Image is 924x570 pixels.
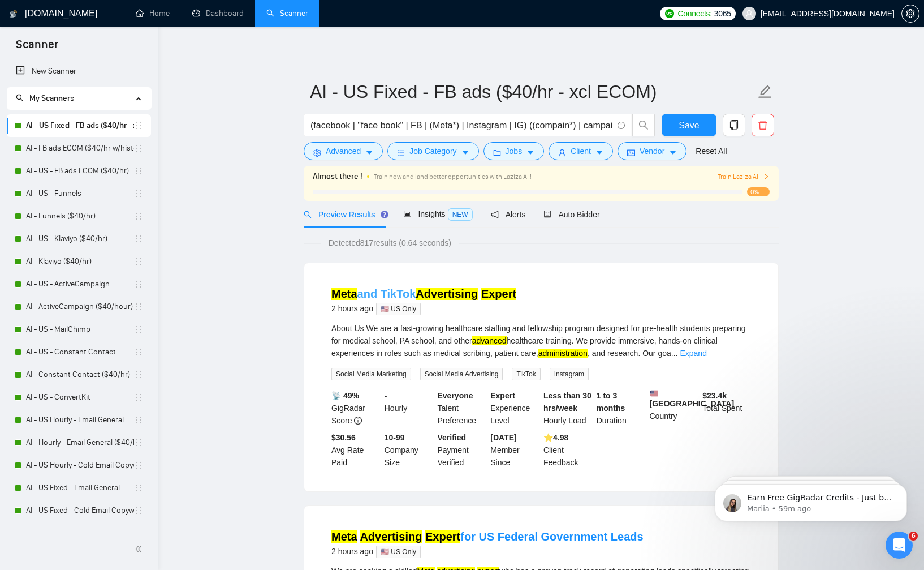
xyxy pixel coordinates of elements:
[7,137,151,160] li: AI - FB ads ECOM ($40/hr w/history)
[134,144,143,153] span: holder
[134,325,143,334] span: holder
[543,210,599,219] span: Auto Bidder
[698,460,924,539] iframe: Intercom notifications message
[360,530,422,543] mark: Advertising
[385,433,405,442] b: 10-99
[403,210,411,218] span: area-chart
[331,288,516,300] a: Metaand TikTokAdvertising Expert
[448,208,473,221] span: NEW
[758,84,772,99] span: edit
[134,257,143,266] span: holder
[571,145,591,157] span: Client
[597,391,625,413] b: 1 to 3 months
[329,431,382,469] div: Avg Rate Paid
[7,386,151,409] li: AI - US - ConvertKit
[488,431,541,469] div: Member Since
[331,302,516,315] div: 2 hours ago
[331,530,644,543] a: Meta Advertising Expertfor US Federal Government Leads
[134,393,143,402] span: holder
[26,295,134,318] a: AI - ActiveCampaign ($40/hour)
[541,431,594,469] div: Client Feedback
[134,189,143,198] span: holder
[640,145,664,157] span: Vendor
[26,114,134,137] a: AI - US Fixed - FB ads ($40/hr - xcl ECOM)
[134,166,143,175] span: holder
[136,8,170,18] a: homeHome
[752,120,774,130] span: delete
[493,148,501,157] span: folder
[16,60,142,83] a: New Scanner
[541,389,594,427] div: Hourly Load
[313,148,321,157] span: setting
[26,318,134,341] a: AI - US - MailChimp
[886,532,913,559] iframe: Intercom live chat
[680,349,706,358] a: Expand
[763,173,770,180] span: right
[331,545,644,558] div: 2 hours ago
[549,142,613,160] button: userClientcaret-down
[134,370,143,379] span: holder
[490,391,515,400] b: Expert
[326,145,361,157] span: Advanced
[512,368,540,380] span: TikTok
[752,114,774,136] button: delete
[331,433,356,442] b: $30.56
[718,172,770,182] button: Train Laziza AI
[7,363,151,386] li: AI - Constant Contact ($40/hr)
[376,303,421,315] span: 🇺🇸 US Only
[7,318,151,341] li: AI - US - MailChimp
[376,546,421,558] span: 🇺🇸 US Only
[266,8,308,18] a: searchScanner
[543,433,568,442] b: ⭐️ 4.98
[435,431,489,469] div: Payment Verified
[7,273,151,295] li: AI - US - ActiveCampaign
[526,148,534,157] span: caret-down
[438,433,467,442] b: Verified
[633,120,654,130] span: search
[7,250,151,273] li: AI - Klaviyo ($40/hr)
[425,530,460,543] mark: Expert
[29,93,74,103] span: My Scanners
[387,142,478,160] button: barsJob Categorycaret-down
[506,145,523,157] span: Jobs
[134,302,143,311] span: holder
[16,94,24,102] span: search
[438,391,473,400] b: Everyone
[618,122,625,129] span: info-circle
[26,182,134,205] a: AI - US - Funnels
[26,250,134,273] a: AI - Klaviyo ($40/hr)
[134,348,143,357] span: holder
[7,114,151,137] li: AI - US Fixed - FB ads ($40/hr - xcl ECOM)
[379,209,390,220] div: Tooltip anchor
[7,182,151,205] li: AI - US - Funnels
[491,211,499,218] span: notification
[374,173,532,181] span: Train now and land better opportunities with Laziza AI !
[632,114,655,136] button: search
[7,228,151,250] li: AI - US - Klaviyo ($40/hr)
[331,322,751,359] div: About Us We are a fast-growing healthcare staffing and fellowship program designed for pre-health...
[321,237,459,249] span: Detected 817 results (0.64 seconds)
[135,543,146,555] span: double-left
[747,187,770,196] span: 0%
[558,148,566,157] span: user
[901,9,919,18] a: setting
[134,121,143,130] span: holder
[382,389,435,427] div: Hourly
[594,389,647,427] div: Duration
[26,228,134,250] a: AI - US - Klaviyo ($40/hr)
[331,288,357,300] mark: Meta
[365,148,373,157] span: caret-down
[665,9,674,18] img: upwork-logo.png
[329,389,382,427] div: GigRadar Score
[7,60,151,83] li: New Scanner
[723,114,745,136] button: copy
[26,205,134,228] a: AI - Funnels ($40/hr)
[543,211,551,218] span: robot
[134,438,143,447] span: holder
[26,499,134,522] a: AI - US Fixed - Cold Email Copywriting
